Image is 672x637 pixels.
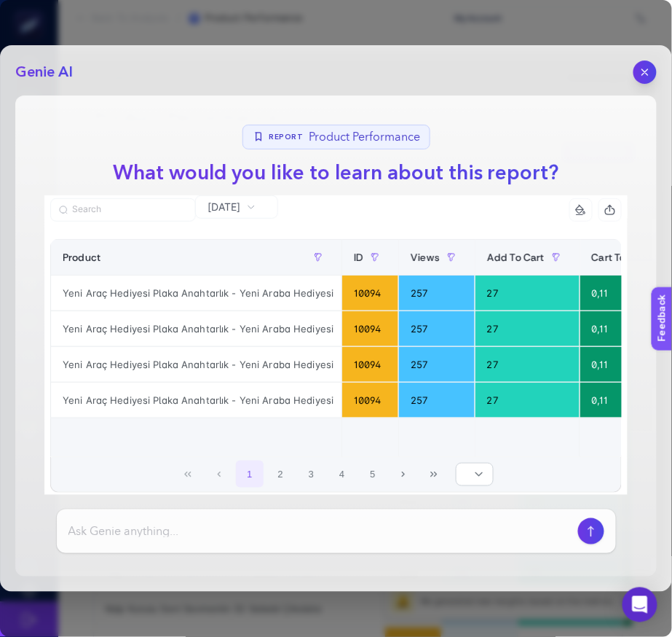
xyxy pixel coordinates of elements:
[101,158,571,189] h1: What would you like to learn about this report?
[72,204,187,215] input: Search
[51,311,341,346] div: Yeni Araç Hediyesi Plaka Anahtarlık - Yeni Araba Hediyesi
[15,62,73,82] h2: Genie AI
[328,461,356,488] button: 4
[269,132,304,143] span: Report
[44,219,628,519] div: Yesterday
[298,461,325,488] button: 3
[68,523,572,540] input: Ask Genie anything...
[475,383,580,418] div: 27
[622,587,657,622] div: Open Intercom Messenger
[399,347,475,382] div: 257
[487,251,545,263] span: Add To Cart
[51,347,341,382] div: Yeni Araç Hediyesi Plaka Anahtarlık - Yeni Araba Hediyesi
[399,383,475,418] div: 257
[359,461,387,488] button: 5
[9,4,55,16] span: Feedback
[399,311,475,346] div: 257
[342,275,398,310] div: 10094
[342,347,398,382] div: 10094
[475,275,580,310] div: 27
[51,275,341,310] div: Yeni Araç Hediyesi Plaka Anahtarlık - Yeni Araba Hediyesi
[421,461,448,488] button: Last Page
[266,461,294,488] button: 2
[399,275,475,310] div: 257
[475,347,580,382] div: 27
[354,251,363,263] span: ID
[236,461,264,488] button: 1
[342,383,398,418] div: 10094
[207,200,241,214] span: [DATE]
[390,461,417,488] button: Next Page
[475,311,580,346] div: 27
[411,251,440,263] span: Views
[309,128,421,146] span: Product Performance
[63,251,100,263] span: Product
[51,383,341,418] div: Yeni Araç Hediyesi Plaka Anahtarlık - Yeni Araba Hediyesi
[342,311,398,346] div: 10094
